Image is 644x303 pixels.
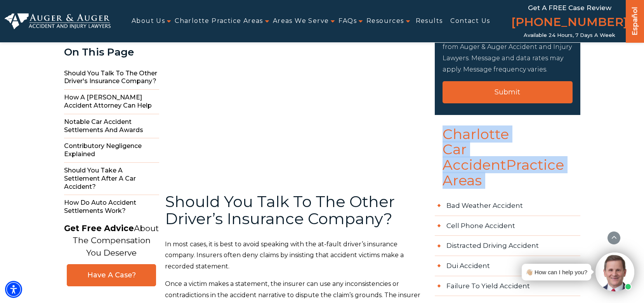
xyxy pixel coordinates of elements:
span: How do Auto Accident Settlements Work? [64,195,159,219]
div: 👋🏼 How can I help you? [526,267,587,277]
span: Contributory Negligence Explained [64,138,159,163]
a: Bad Weather Accident [435,196,580,216]
span: Practice Areas [443,156,564,189]
span: Should You Take a Settlement After a Car Accident? [64,163,159,195]
a: Dui Accident [435,256,580,276]
button: scroll to up [607,231,621,245]
img: Auger & Auger Accident and Injury Lawyers Logo [5,13,111,30]
a: [PHONE_NUMBER] [511,14,628,32]
div: On This Page [64,47,159,58]
h4: Charlotte Car Accident [435,127,580,196]
a: Failure to Yield Accident [435,276,580,296]
a: Cell Phone Accident [435,216,580,236]
label: By Providing your phone number, you agree to receive text messages from Auger & Auger Accident an... [443,21,572,73]
a: Areas We Serve [273,12,329,30]
a: Resources [366,12,404,30]
a: FAQs [338,12,357,30]
strong: Get Free Advice [64,223,134,233]
a: Have A Case? [67,264,156,286]
div: Accessibility Menu [5,281,22,298]
img: Intaker widget Avatar [595,252,634,291]
a: Charlotte Practice Areas [175,12,263,30]
span: Get a FREE Case Review [528,4,611,12]
span: In most cases, it is best to avoid speaking with the at-fault driver’s insurance company. Insurer... [165,240,404,270]
p: About The Compensation You Deserve [64,222,159,259]
a: Distracted Driving Accident [435,236,580,256]
span: Available 24 Hours, 7 Days a Week [524,32,615,38]
input: Submit [443,81,573,103]
span: Have A Case? [75,271,148,280]
a: Results [416,12,443,30]
span: Should You Talk To The Other Driver’s Insurance Company? [165,192,395,228]
span: How a [PERSON_NAME] Accident Attorney Can Help [64,90,159,114]
a: About Us [132,12,165,30]
span: Notable Car Accident Settlements and Awards [64,114,159,139]
a: Contact Us [450,12,490,30]
span: Should You Talk to the Other Driver's Insurance Company? [64,66,159,90]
